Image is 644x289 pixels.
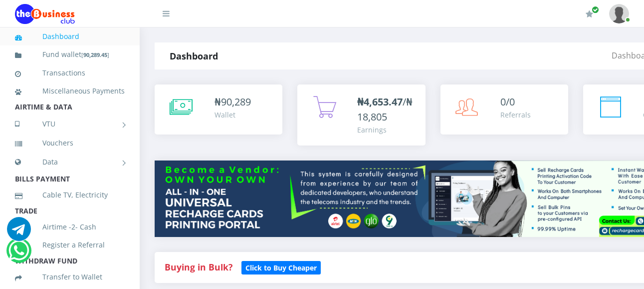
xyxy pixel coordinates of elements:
img: Logo [15,4,75,24]
a: Vouchers [15,131,125,154]
a: VTU [15,111,125,136]
a: Cable TV, Electricity [15,183,125,206]
div: Wallet [215,109,251,120]
img: User [609,4,629,23]
span: Renew/Upgrade Subscription [592,6,599,13]
a: 0/0 Referrals [440,84,568,134]
div: Earnings [357,124,415,135]
span: /₦18,805 [357,95,413,123]
a: ₦90,289 Wallet [155,84,282,134]
a: Airtime -2- Cash [15,215,125,238]
i: Renew/Upgrade Subscription [586,10,593,18]
a: Transactions [15,61,125,84]
a: Transfer to Wallet [15,265,125,288]
a: ₦4,653.47/₦18,805 Earnings [297,84,425,145]
b: 90,289.45 [83,51,107,58]
div: Referrals [500,109,531,120]
a: Fund wallet[90,289.45] [15,43,125,66]
small: [ ] [81,51,109,58]
a: Dashboard [15,25,125,48]
div: ₦ [215,94,251,109]
a: Miscellaneous Payments [15,79,125,102]
a: Chat for support [8,246,29,262]
a: Click to Buy Cheaper [241,261,321,273]
span: 0/0 [500,95,515,108]
span: 90,289 [221,95,251,108]
b: Click to Buy Cheaper [245,263,317,272]
a: Chat for support [7,224,31,241]
strong: Buying in Bulk? [165,261,232,273]
strong: Dashboard [170,50,218,62]
a: Register a Referral [15,233,125,256]
b: ₦4,653.47 [357,95,403,108]
a: Data [15,149,125,174]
